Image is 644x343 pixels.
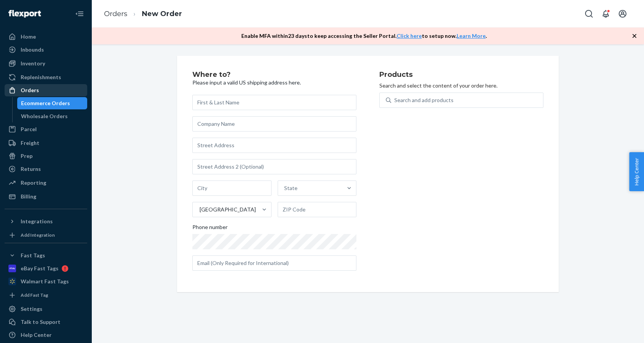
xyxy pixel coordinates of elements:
a: Orders [5,84,87,96]
input: Email (Only Required for International) [192,255,356,271]
a: Orders [104,10,127,18]
div: Search and add products [394,96,454,104]
div: Home [21,33,36,41]
a: Learn More [457,33,486,39]
p: Search and select the content of your order here. [379,82,543,89]
div: Walmart Fast Tags [21,278,69,285]
a: Ecommerce Orders [17,97,88,109]
button: Fast Tags [5,249,87,262]
div: State [284,184,298,192]
button: Close Navigation [72,6,87,21]
div: Billing [21,193,36,200]
p: Please input a valid US shipping address here. [192,79,356,86]
div: Orders [21,86,39,94]
input: City [192,180,272,196]
a: eBay Fast Tags [5,262,87,275]
a: Home [5,31,87,43]
input: ZIP Code [278,202,357,217]
a: New Order [142,10,182,18]
input: [GEOGRAPHIC_DATA] [199,206,200,213]
a: Replenishments [5,71,87,83]
a: Returns [5,163,87,175]
input: Street Address [192,138,356,153]
div: Add Fast Tag [21,292,48,298]
div: [GEOGRAPHIC_DATA] [200,206,256,213]
h2: Products [379,71,543,79]
span: Phone number [192,223,228,234]
a: Add Integration [5,231,87,240]
a: Reporting [5,177,87,189]
a: Billing [5,190,87,203]
div: Ecommerce Orders [21,99,70,107]
div: Talk to Support [21,318,60,326]
div: Parcel [21,125,37,133]
button: Open Search Box [581,6,597,21]
a: Inventory [5,57,87,70]
a: Add Fast Tag [5,291,87,300]
h2: Where to? [192,71,356,79]
a: Walmart Fast Tags [5,275,87,288]
button: Help Center [629,152,644,191]
div: Integrations [21,218,53,225]
input: Company Name [192,116,356,132]
div: Add Integration [21,232,55,238]
a: Click here [397,33,422,39]
a: Parcel [5,123,87,135]
a: Inbounds [5,44,87,56]
input: Street Address 2 (Optional) [192,159,356,174]
div: Replenishments [21,73,61,81]
div: Returns [21,165,41,173]
div: Help Center [21,331,52,339]
a: Settings [5,303,87,315]
button: Open account menu [615,6,630,21]
div: eBay Fast Tags [21,265,59,272]
button: Open notifications [598,6,613,21]
a: Freight [5,137,87,149]
div: Fast Tags [21,252,45,259]
ol: breadcrumbs [98,3,188,25]
a: Help Center [5,329,87,341]
input: First & Last Name [192,95,356,110]
button: Integrations [5,215,87,228]
img: Flexport logo [8,10,41,18]
p: Enable MFA within 23 days to keep accessing the Seller Portal. to setup now. . [241,32,487,40]
a: Wholesale Orders [17,110,88,122]
a: Talk to Support [5,316,87,328]
div: Wholesale Orders [21,112,68,120]
div: Freight [21,139,39,147]
div: Inbounds [21,46,44,54]
div: Inventory [21,60,45,67]
div: Settings [21,305,42,313]
a: Prep [5,150,87,162]
div: Reporting [21,179,46,187]
div: Prep [21,152,33,160]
